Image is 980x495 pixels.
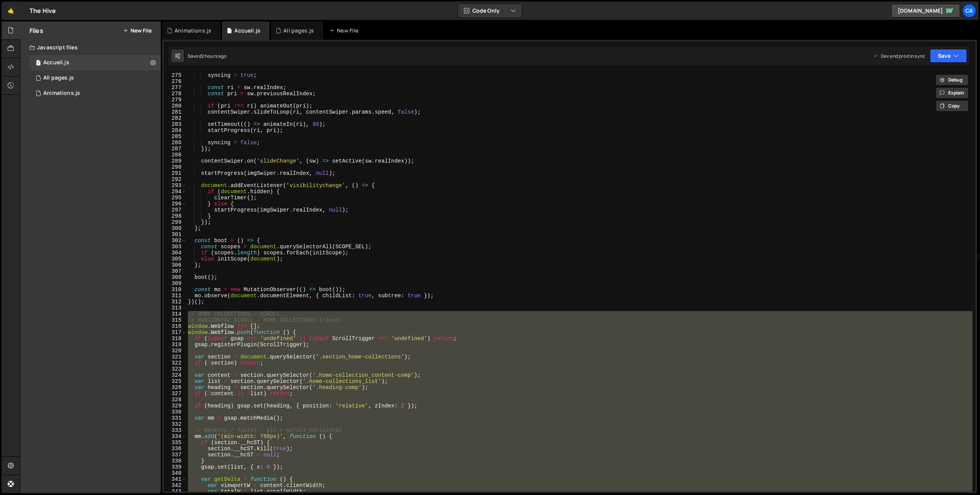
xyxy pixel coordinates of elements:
div: 295 [164,195,186,201]
div: 341 [164,476,186,482]
div: 320 [164,348,186,354]
div: 328 [164,397,186,403]
div: Accueil.js [43,59,69,66]
div: 339 [164,464,186,470]
div: 293 [164,182,186,189]
div: 317 [164,329,186,335]
button: Save [930,49,967,63]
div: 300 [164,225,186,231]
div: 312 [164,299,186,305]
div: 340 [164,470,186,476]
div: 288 [164,152,186,158]
button: Debug [936,74,969,86]
div: 334 [164,433,186,440]
div: 278 [164,91,186,97]
div: 290 [164,164,186,170]
div: 311 [164,293,186,299]
div: 319 [164,342,186,348]
div: 298 [164,213,186,219]
div: 283 [164,121,186,127]
div: 323 [164,366,186,372]
span: 1 [36,60,41,67]
div: 306 [164,262,186,268]
div: 297 [164,207,186,213]
div: 343 [164,488,186,495]
div: 305 [164,256,186,262]
div: 276 [164,78,186,85]
div: 331 [164,415,186,421]
div: 332 [164,421,186,427]
div: Dev and prod in sync [873,53,925,59]
div: All pages.js [283,27,314,34]
div: 291 [164,170,186,176]
div: Animations.js [175,27,211,34]
div: 303 [164,244,186,250]
div: 330 [164,409,186,415]
div: 337 [164,452,186,458]
div: 308 [164,274,186,280]
div: 335 [164,440,186,446]
div: 324 [164,372,186,378]
a: [DOMAIN_NAME] [891,4,960,18]
div: The Hive [29,6,56,15]
div: 286 [164,140,186,146]
button: Code Only [458,4,522,18]
div: 304 [164,250,186,256]
button: Explain [936,87,969,99]
div: 314 [164,311,186,317]
div: 289 [164,158,186,164]
button: Copy [936,100,969,112]
div: All pages.js [43,75,74,81]
div: 284 [164,127,186,134]
div: 327 [164,391,186,397]
div: 322 [164,360,186,366]
a: Ca [962,4,976,18]
div: 318 [164,335,186,342]
div: Animations.js [43,90,80,97]
div: 307 [164,268,186,274]
div: New File [329,27,361,34]
div: 301 [164,231,186,238]
div: Accueil.js [234,27,260,34]
div: 338 [164,458,186,464]
div: 294 [164,189,186,195]
div: 299 [164,219,186,225]
div: 17034/46849.js [29,86,161,101]
div: 279 [164,97,186,103]
div: 326 [164,384,186,391]
div: 287 [164,146,186,152]
div: 285 [164,134,186,140]
div: 310 [164,287,186,293]
div: 321 [164,354,186,360]
div: Saved [188,53,227,59]
div: 302 [164,238,186,244]
div: 282 [164,115,186,121]
div: 281 [164,109,186,115]
a: 🤙 [2,2,20,20]
div: 329 [164,403,186,409]
div: 280 [164,103,186,109]
div: 309 [164,280,186,287]
div: 277 [164,85,186,91]
div: 333 [164,427,186,433]
div: 315 [164,317,186,323]
div: Javascript files [20,40,161,55]
div: 313 [164,305,186,311]
div: 275 [164,72,186,78]
div: 336 [164,446,186,452]
div: 17034/46803.js [29,70,161,86]
div: 342 [164,482,186,488]
div: 296 [164,201,186,207]
div: 2 hours ago [201,53,227,59]
h2: Files [29,26,43,35]
div: 17034/46801.js [29,55,161,70]
button: New File [123,28,152,34]
div: 316 [164,323,186,329]
div: 292 [164,176,186,182]
div: 325 [164,378,186,384]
